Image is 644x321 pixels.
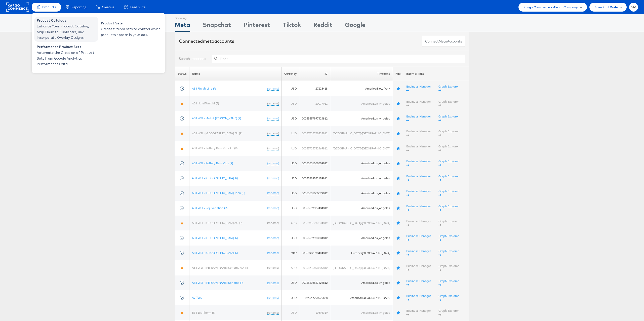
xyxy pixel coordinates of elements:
[71,5,86,10] span: Reporting
[299,171,330,186] td: 10155382582159812
[281,81,299,96] td: USD
[406,114,431,122] a: Business Manager
[267,236,279,240] a: (rename)
[192,176,238,180] a: AB | WSI - [GEOGRAPHIC_DATA] (R)
[267,281,279,285] a: (rename)
[192,87,216,90] a: AB | Finish Line (R)
[406,294,431,302] a: Business Manager
[313,20,332,32] div: Reddit
[406,204,431,212] a: Business Manager
[422,36,465,47] button: ConnectmetaAccounts
[330,305,393,320] td: America/Los_Angeles
[438,174,459,182] a: Graph Explorer
[281,305,299,320] td: USD
[438,100,459,107] a: Graph Explorer
[330,246,393,260] td: Europe/[GEOGRAPHIC_DATA]
[267,131,279,136] a: (rename)
[189,67,282,81] th: Name
[179,38,234,45] div: Connected accounts
[281,260,299,275] td: AUD
[524,5,578,10] span: Kargo Commerce - Alex J Company
[438,264,459,272] a: Graph Explorer
[192,206,227,210] a: AB | WSI - Rejuvenation (R)
[281,67,299,81] th: Currency
[438,249,459,257] a: Graph Explorer
[192,191,245,195] a: AB | WSI - [GEOGRAPHIC_DATA] Teen (R)
[406,279,431,287] a: Business Manager
[299,111,330,126] td: 10155597997414812
[37,18,97,23] span: Product Catalogs
[406,144,431,152] a: Business Manager
[406,100,431,107] a: Business Manager
[37,50,97,67] span: Automate the Creation of Product Sets from Google Analytics Performance Data.
[267,266,279,270] a: (rename)
[281,96,299,111] td: USD
[267,221,279,225] a: (rename)
[192,146,237,150] a: AB | WSI - Pottery Barn Kids AU (R)
[299,230,330,245] td: 10155597933334812
[192,161,233,165] a: AB | WSI - Pottery Barn Kids (R)
[281,230,299,245] td: USD
[406,159,431,167] a: Business Manager
[406,174,431,182] a: Business Manager
[281,111,299,126] td: USD
[299,246,330,260] td: 10155908178424812
[42,5,56,10] span: Products
[406,234,431,242] a: Business Manager
[267,296,279,300] a: (rename)
[299,81,330,96] td: 27213418
[192,296,202,299] a: AJ Test
[175,67,189,81] th: Status
[406,85,431,92] a: Business Manager
[406,264,431,272] a: Business Manager
[330,171,393,186] td: America/Los_Angeles
[438,219,459,227] a: Graph Explorer
[267,176,279,180] a: (rename)
[330,81,393,96] td: America/New_York
[330,141,393,156] td: [GEOGRAPHIC_DATA]/[GEOGRAPHIC_DATA]
[299,67,330,81] th: ID
[267,191,279,195] a: (rename)
[330,67,393,81] th: Timezone
[192,281,243,285] a: AB | WSI - [PERSON_NAME] Sonoma (R)
[281,141,299,156] td: AUD
[438,309,459,316] a: Graph Explorer
[192,266,248,269] a: AB | WSI - [PERSON_NAME] Sonoma AU (R)
[244,20,270,32] div: Pinterest
[299,216,330,230] td: 10155715727574812
[594,5,618,10] span: Standard Mode
[631,6,636,9] span: SM
[192,101,219,105] a: AB | HotelTonight (T)
[281,201,299,216] td: USD
[281,275,299,290] td: USD
[267,101,279,106] a: (rename)
[299,201,330,216] td: 10155597987434812
[175,14,190,20] div: Showing
[438,114,459,122] a: Graph Explorer
[101,26,161,38] span: Create filtered sets to control which products appear in your ads.
[406,189,431,197] a: Business Manager
[345,20,365,32] div: Google
[299,186,330,200] td: 10155531060679812
[406,309,431,316] a: Business Manager
[267,87,279,91] a: (rename)
[192,221,242,225] a: AB | WSI - [GEOGRAPHIC_DATA] AU (R)
[330,96,393,111] td: America/Los_Angeles
[438,294,459,302] a: Graph Explorer
[330,111,393,126] td: America/Los_Angeles
[267,161,279,166] a: (rename)
[267,146,279,150] a: (rename)
[130,5,145,10] span: Feed Suite
[330,290,393,305] td: America/[GEOGRAPHIC_DATA]
[281,156,299,171] td: USD
[283,20,301,32] div: Tiktok
[299,126,330,141] td: 10155715738424812
[438,189,459,197] a: Graph Explorer
[281,126,299,141] td: AUD
[203,38,214,44] span: meta
[330,216,393,230] td: [GEOGRAPHIC_DATA]/[GEOGRAPHIC_DATA]
[37,44,97,50] span: Performance Product Sets
[267,116,279,121] a: (rename)
[281,290,299,305] td: USD
[192,236,238,240] a: AB | WSI - [GEOGRAPHIC_DATA] (R)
